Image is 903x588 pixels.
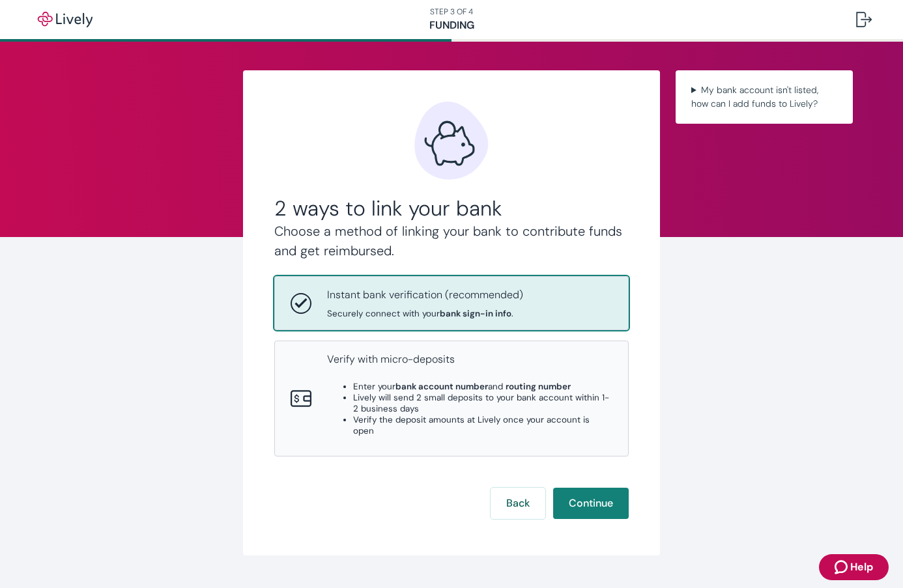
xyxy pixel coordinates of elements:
[846,4,882,35] button: Log out
[327,352,612,367] p: Verify with micro-deposits
[553,488,629,519] button: Continue
[819,554,889,580] button: Zendesk support iconHelp
[353,414,612,436] li: Verify the deposit amounts at Lively once your account is open
[275,341,628,456] button: Micro-depositsVerify with micro-depositsEnter yourbank account numberand routing numberLively wil...
[29,12,102,27] img: Lively
[291,388,311,409] svg: Micro-deposits
[353,381,612,392] li: Enter your and
[491,488,545,519] button: Back
[506,381,571,392] strong: routing number
[275,277,628,329] button: Instant bank verificationInstant bank verification (recommended)Securely connect with yourbank si...
[850,559,873,575] span: Help
[353,392,612,414] li: Lively will send 2 small deposits to your bank account within 1-2 business days
[440,308,511,319] strong: bank sign-in info
[395,381,488,392] strong: bank account number
[686,81,842,113] summary: My bank account isn't listed, how can I add funds to Lively?
[291,293,311,314] svg: Instant bank verification
[274,221,629,260] h4: Choose a method of linking your bank to contribute funds and get reimbursed.
[835,559,850,575] svg: Zendesk support icon
[274,195,629,221] h2: 2 ways to link your bank
[327,287,523,303] p: Instant bank verification (recommended)
[327,308,523,319] span: Securely connect with your .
